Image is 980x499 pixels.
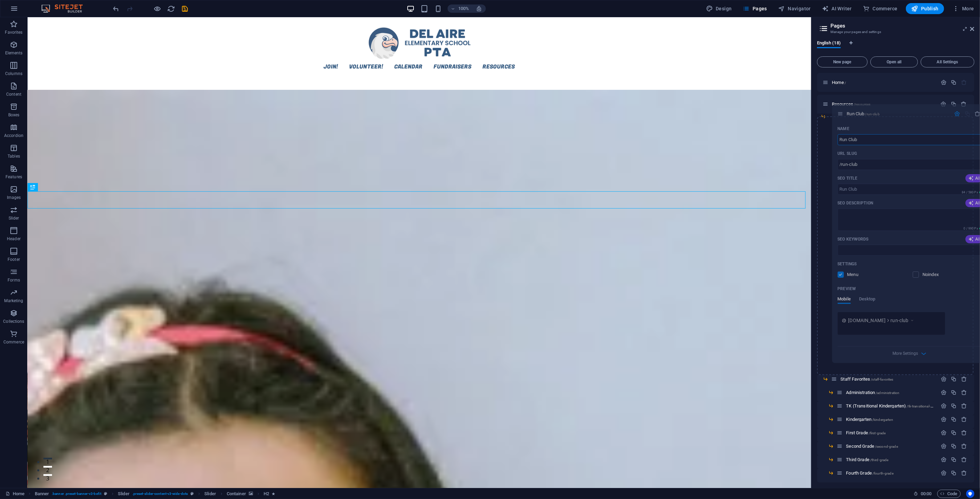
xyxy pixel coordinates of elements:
p: Commerce [3,339,24,345]
span: Pages [743,5,767,12]
nav: breadcrumb [35,490,275,498]
span: : [926,491,927,496]
div: Duplicate [951,376,957,382]
button: reload [167,4,175,13]
img: Editor Logo [40,4,91,13]
i: On resize automatically adjust zoom level to fit chosen device. [476,6,482,12]
button: Open all [870,56,918,67]
button: Usercentrics [966,490,974,498]
div: Remove [961,443,967,449]
span: Click to open page [846,403,950,408]
span: Navigator [778,5,811,12]
p: Tables [8,153,20,159]
button: Design [703,3,735,14]
i: This element is a customizable preset [191,492,194,496]
p: Content [6,92,21,97]
p: Columns [5,71,22,76]
div: Settings [941,430,947,436]
div: The startpage cannot be deleted [961,79,967,85]
span: /third-grade [870,458,889,462]
span: Code [940,490,958,498]
div: Remove [961,416,967,422]
div: Settings [941,470,947,476]
i: This element contains a background [249,492,253,496]
span: Resources [832,102,871,107]
span: English (18) [817,39,841,49]
button: Code [937,490,961,498]
div: Third Grade/third-grade [844,457,937,462]
p: Slider [9,215,19,221]
div: Kindergarten/kindergarten [844,417,937,422]
span: Click to open page [846,470,893,476]
span: Click to select. Double-click to edit [118,490,130,498]
a: Click to cancel selection. Double-click to open Pages [6,490,24,498]
button: Click here to leave preview mode and continue editing [153,4,162,13]
button: Commerce [860,3,900,14]
span: Click to select. Double-click to edit [264,490,269,498]
span: Commerce [863,5,898,12]
h3: Manage your pages and settings [830,29,961,35]
span: Click to select. Double-click to edit [227,490,246,498]
span: . preset-slider-content-v3-wide-dots [132,490,188,498]
div: TK (Transitional Kindergarten)/tk-transitional-kindergarten [844,404,937,408]
span: /tk-transitional-kindergarten [907,404,950,408]
span: /resources [854,103,870,106]
span: / [845,81,846,85]
h6: 100% [458,4,469,13]
i: Save (Ctrl+S) [181,5,189,13]
button: More [950,3,977,14]
p: Favorites [5,30,22,35]
span: Home [832,80,846,85]
p: Header [7,236,21,242]
button: 1 [16,440,24,442]
button: 3 [16,457,24,459]
div: Settings [941,416,947,422]
div: Remove [961,403,967,409]
i: Undo: Change pages (Ctrl+Z) [112,5,120,13]
div: Duplicate [951,457,957,463]
div: Settings [941,403,947,409]
span: More [952,5,974,12]
div: Settings [941,376,947,382]
p: Features [6,174,22,180]
span: Click to open page [846,457,888,462]
span: New page [820,60,865,64]
p: Accordion [4,133,23,138]
span: /staff-favorites [871,378,893,381]
h6: Session time [913,490,932,498]
span: Click to open page [846,417,893,422]
span: /second-grade [875,445,898,448]
button: Publish [906,3,944,14]
span: Click to open page [846,444,898,449]
span: Click to open page [846,430,886,435]
div: Language Tabs [817,41,974,54]
span: All Settings [924,60,971,64]
button: 2 [16,449,24,450]
p: Elements [5,50,23,56]
span: Design [706,5,732,12]
button: Navigator [775,3,814,14]
p: Boxes [8,112,20,118]
div: Duplicate [951,390,957,395]
i: This element is a customizable preset [104,492,107,496]
button: save [181,4,189,13]
div: Settings [941,390,947,395]
div: Design (Ctrl+Alt+Y) [703,3,735,14]
div: Duplicate [951,403,957,409]
p: Forms [8,277,20,283]
span: Publish [911,5,939,12]
div: Resources/resources [830,102,937,106]
span: Click to open page [846,390,899,395]
p: Images [7,195,21,200]
div: Duplicate [951,430,957,436]
div: Remove [961,390,967,395]
i: Reload page [167,5,175,13]
div: Duplicate [951,470,957,476]
span: AI Writer [822,5,852,12]
span: Click to open page [840,376,893,382]
span: 00 00 [921,490,931,498]
i: Element contains an animation [272,492,275,496]
div: Settings [941,457,947,463]
button: 100% [448,4,472,13]
div: Administration/administration [844,390,937,395]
